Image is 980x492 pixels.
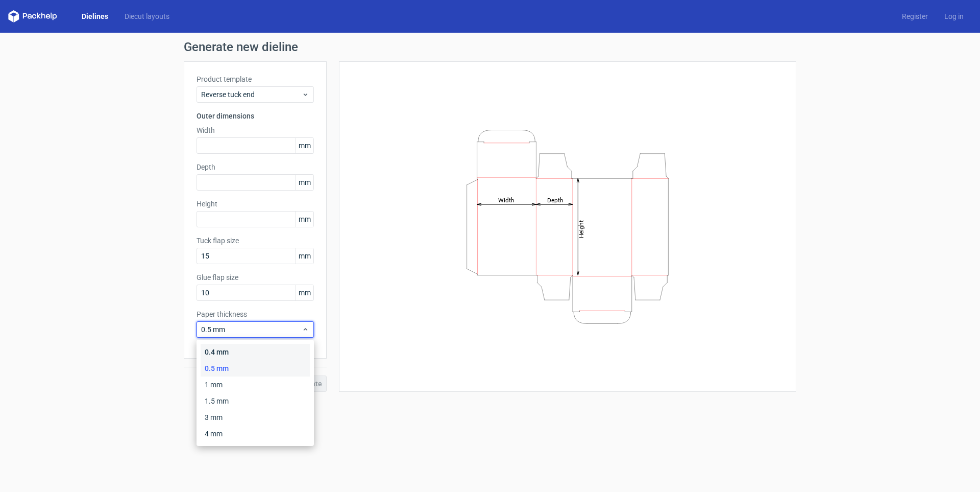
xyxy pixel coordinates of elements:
h1: Generate new dieline [184,41,796,53]
tspan: Width [498,196,514,203]
span: Reverse tuck end [201,89,302,100]
a: Dielines [73,11,116,21]
a: Register [894,11,936,21]
label: Paper thickness [197,309,314,319]
span: mm [296,248,313,264]
h3: Outer dimensions [197,111,314,121]
div: 1.5 mm [201,393,310,409]
div: 3 mm [201,409,310,426]
label: Glue flap size [197,272,314,283]
span: 0.5 mm [201,324,302,335]
label: Tuck flap size [197,236,314,246]
label: Depth [197,162,314,172]
div: 1 mm [201,377,310,393]
div: 0.4 mm [201,344,310,360]
span: mm [296,285,313,300]
label: Width [197,125,314,135]
span: mm [296,212,313,227]
div: 4 mm [201,426,310,442]
tspan: Height [578,220,585,238]
a: Log in [936,11,972,21]
div: 0.5 mm [201,360,310,377]
tspan: Depth [547,196,563,203]
span: mm [296,138,313,153]
label: Height [197,199,314,209]
label: Product template [197,74,314,84]
span: mm [296,175,313,190]
a: Diecut layouts [116,11,178,21]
